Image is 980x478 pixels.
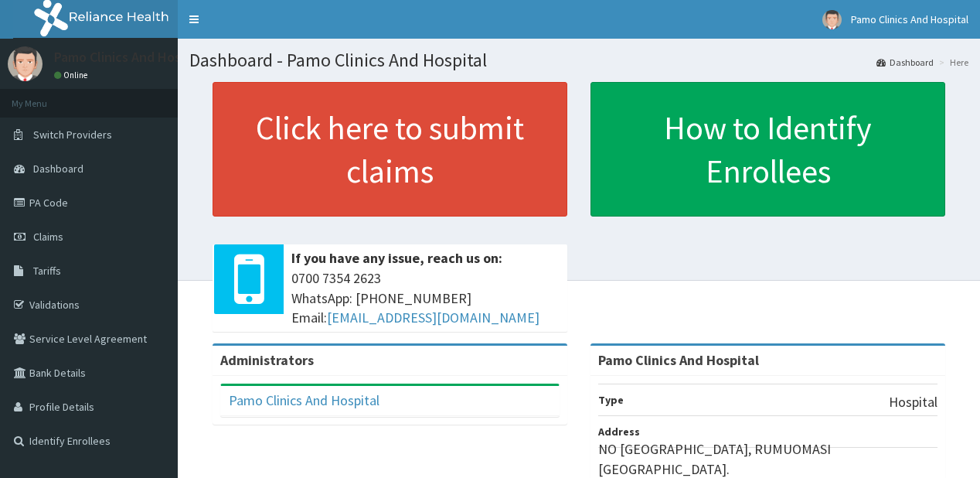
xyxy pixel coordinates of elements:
img: User Image [822,10,842,29]
a: Online [54,70,91,80]
span: Switch Providers [33,128,112,142]
a: Pamo Clinics And Hospital [229,391,379,409]
span: Claims [33,230,63,244]
h1: Dashboard - Pamo Clinics And Hospital [189,50,968,70]
b: Administrators [220,351,314,369]
b: Type [598,393,624,407]
a: [EMAIL_ADDRESS][DOMAIN_NAME] [327,309,539,326]
a: Click here to submit claims [213,82,567,217]
b: If you have any issue, reach us on: [291,249,502,267]
span: Tariffs [33,264,61,278]
a: Dashboard [876,56,934,69]
span: 0700 7354 2623 WhatsApp: [PHONE_NUMBER] Email: [291,268,560,328]
p: Hospital [889,392,937,412]
li: Here [935,56,968,69]
span: Pamo Clinics And Hospital [851,12,968,26]
strong: Pamo Clinics And Hospital [598,351,759,369]
img: User Image [8,46,43,81]
a: How to Identify Enrollees [590,82,945,217]
p: Pamo Clinics And Hospital [54,50,209,64]
b: Address [598,425,640,439]
span: Dashboard [33,162,83,176]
